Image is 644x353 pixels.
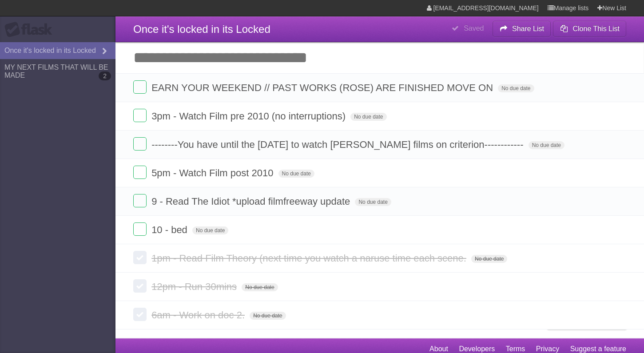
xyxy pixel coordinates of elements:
label: Done [133,194,147,207]
span: 3pm - Watch Film pre 2010 (no interruptions) [151,111,348,122]
div: Flask [4,22,58,38]
label: Done [133,251,147,264]
button: Share List [493,21,551,37]
label: Done [133,222,147,236]
b: Share List [512,25,544,32]
label: Done [133,308,147,321]
span: No due date [278,170,314,178]
b: 2 [99,71,111,80]
span: --------You have until the [DATE] to watch [PERSON_NAME] films on criterion------------ [151,139,525,150]
span: 12pm - Run 30mins [151,281,239,292]
b: Clone This List [572,25,620,32]
label: Done [133,279,147,293]
span: No due date [242,283,278,291]
span: No due date [350,113,386,121]
label: Done [133,109,147,122]
span: No due date [192,226,228,234]
span: 1pm - Read Film Theory (next time you watch a naruse time each scene. [151,253,469,264]
label: Done [133,80,147,94]
label: Done [133,137,147,151]
b: Saved [464,24,484,32]
label: Done [133,166,147,179]
span: 10 - bed [151,224,190,235]
span: No due date [529,141,564,149]
span: 5pm - Watch Film post 2010 [151,167,275,178]
span: No due date [355,198,391,206]
span: No due date [250,312,286,320]
span: No due date [498,84,534,92]
span: 9 - Read The Idiot *upload filmfreeway update [151,196,352,207]
span: No due date [471,255,507,263]
span: Once it's locked in its Locked [133,23,270,35]
span: 6am - Work on doc 2. [151,309,247,321]
button: Clone This List [553,21,626,37]
span: EARN YOUR WEEKEND // PAST WORKS (ROSE) ARE FINISHED MOVE ON [151,82,495,93]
